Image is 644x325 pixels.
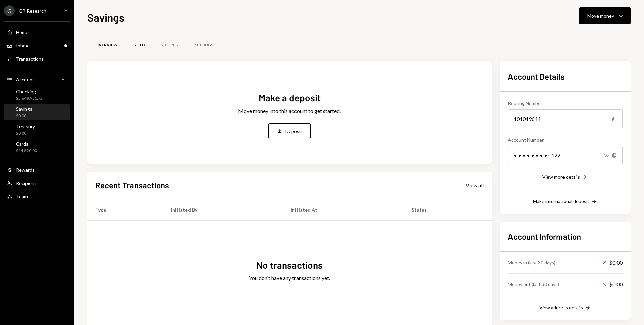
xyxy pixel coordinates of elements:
[4,122,70,138] a: Treasury$0.00
[508,109,623,128] div: 101019644
[16,29,29,35] div: Home
[508,281,559,288] div: Money out (last 30 days)
[195,42,213,48] div: Settings
[87,37,126,54] a: Overview
[16,113,32,119] div: $0.00
[95,180,169,191] h2: Recent Transactions
[4,53,70,65] a: Transactions
[16,167,35,173] div: Rewards
[126,37,153,54] a: Yield
[268,123,311,139] button: Deposit
[466,181,484,189] a: View all
[539,305,583,310] div: View address details
[153,37,187,54] a: Security
[404,199,492,220] th: Status
[542,174,588,181] button: View more details
[16,56,44,62] div: Transactions
[587,12,614,19] div: Move money
[508,71,623,82] h2: Account Details
[533,198,589,204] div: Make international deposit
[16,77,37,82] div: Accounts
[508,100,623,107] div: Routing Number
[508,259,555,266] div: Money in (last 30 days)
[533,198,597,205] button: Make international deposit
[508,231,623,242] h2: Account Information
[16,43,28,48] div: Inbox
[4,104,70,120] a: Savings$0.00
[539,304,591,312] button: View address details
[259,91,321,104] div: Make a deposit
[87,11,124,24] h1: Savings
[4,5,15,16] div: G
[4,177,70,189] a: Recipients
[602,280,623,288] div: $0.00
[283,199,404,220] th: Initiated At
[579,7,631,24] button: Move money
[95,42,118,48] div: Overview
[163,199,283,220] th: Initiated By
[16,148,37,154] div: $14,820.00
[508,136,623,143] div: Account Number
[16,141,37,147] div: Cards
[19,8,46,14] div: GR Research
[161,42,179,48] div: Security
[16,124,35,129] div: Treasury
[4,73,70,85] a: Accounts
[187,37,221,54] a: Settings
[602,259,623,267] div: $0.00
[466,182,484,189] div: View all
[256,259,323,272] div: No transactions
[134,42,145,48] div: Yield
[238,107,341,115] div: Move money into this account to get started.
[4,164,70,176] a: Rewards
[16,96,43,101] div: $5,649,951.72
[542,174,580,180] div: View more details
[508,146,623,165] div: • • • • • • • • 0122
[4,26,70,38] a: Home
[16,106,32,112] div: Savings
[285,128,302,135] div: Deposit
[16,89,43,94] div: Checking
[87,199,163,220] th: Type
[4,139,70,155] a: Cards$14,820.00
[16,194,28,199] div: Team
[4,190,70,202] a: Team
[16,180,39,186] div: Recipients
[16,131,35,136] div: $0.00
[4,39,70,51] a: Inbox
[249,274,330,282] div: You don't have any transactions yet.
[4,87,70,103] a: Checking$5,649,951.72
